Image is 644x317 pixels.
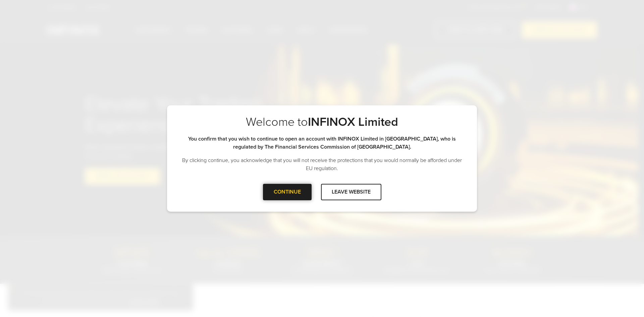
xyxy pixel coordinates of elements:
div: LEAVE WEBSITE [321,184,381,200]
div: CONTINUE [263,184,312,200]
strong: INFINOX Limited [308,115,398,129]
strong: You confirm that you wish to continue to open an account with INFINOX Limited in [GEOGRAPHIC_DATA... [188,136,456,150]
p: By clicking continue, you acknowledge that you will not receive the protections that you would no... [180,156,464,172]
p: Welcome to [180,115,464,129]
